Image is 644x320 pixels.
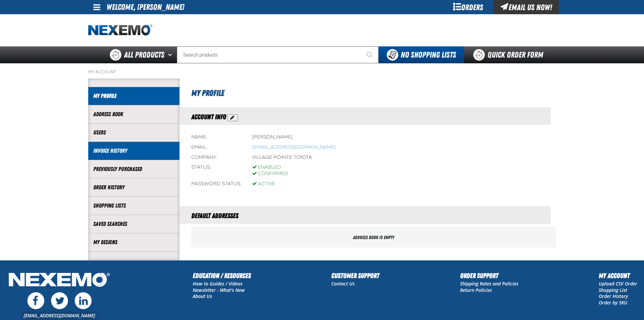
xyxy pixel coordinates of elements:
a: My Account [88,69,116,74]
div: Status [191,164,242,177]
button: Start Searching [362,46,379,63]
a: Newsletter - What's New [193,287,245,293]
img: Nexemo logo [88,24,152,36]
h2: Customer Support [331,271,379,281]
a: Invoice History [93,147,174,155]
a: My Profile [93,92,174,100]
bdo: [EMAIL_ADDRESS][DOMAIN_NAME] [252,144,336,150]
a: Address Book [93,110,174,118]
img: Nexemo Logo [7,271,112,291]
h2: Order Support [460,271,518,281]
div: Name [191,134,242,141]
a: Opens a default email client to write an email to tmcdowell@vtaig.com [252,144,336,150]
a: Order History [599,293,628,299]
a: Return Policies [460,287,492,293]
div: Address book is empty [191,228,556,248]
a: Previously Purchased [93,165,174,173]
a: [EMAIL_ADDRESS][DOMAIN_NAME] [24,312,95,319]
span: Account Info [191,113,226,121]
a: Home [88,24,152,36]
div: Confirmed [252,171,288,177]
a: Shopping Lists [93,202,174,210]
div: Email [191,144,242,151]
button: You do not have available Shopping Lists. Open to Create a New List [379,46,464,63]
span: No Shopping Lists [401,50,456,60]
span: Default Addresses [191,212,238,220]
div: [PERSON_NAME] [252,134,292,141]
div: Village Pointe Toyota [252,154,312,161]
a: Quick Order Form [464,46,556,63]
a: Order History [93,184,174,191]
button: Action Edit Account Information [228,114,238,121]
div: Enabled [252,164,288,171]
a: My Designs [93,238,174,246]
nav: Breadcrumbs [88,69,556,74]
a: Saved Searches [93,220,174,228]
a: How to Guides / Videos [193,280,242,287]
h2: My Account [599,271,637,281]
span: All Products [124,49,164,61]
a: Users [93,129,174,136]
span: My Profile [191,88,224,98]
a: About Us [193,293,212,299]
h2: Education / Resources [193,271,251,281]
button: Open All Products pages [166,46,177,63]
a: Order by SKU [599,299,627,306]
div: Active [252,181,275,187]
a: Contact Us [331,280,355,287]
a: Shopping List [599,287,627,293]
div: Company [191,154,242,161]
a: Shipping Rates and Policies [460,280,518,287]
a: Upload CSV Order [599,280,637,287]
input: Search [177,46,379,63]
div: Password status [191,181,242,187]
